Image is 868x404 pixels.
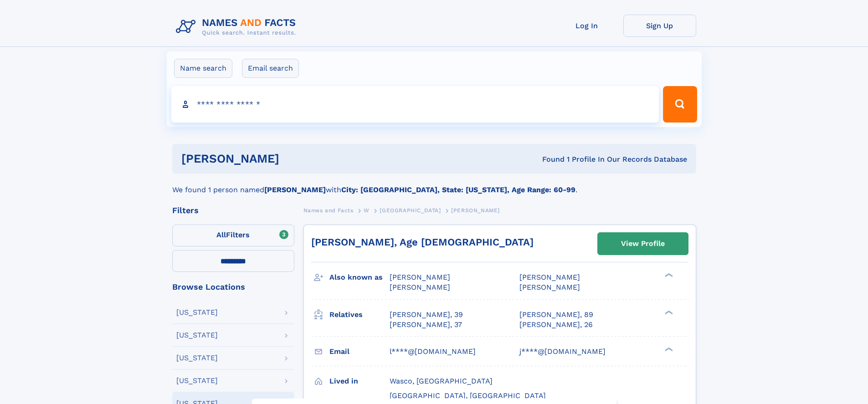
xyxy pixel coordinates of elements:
[621,233,665,254] div: View Profile
[519,273,580,281] span: [PERSON_NAME]
[303,205,354,216] a: Names and Facts
[172,15,303,39] img: Logo Names and Facts
[329,270,390,285] h3: Also known as
[390,310,463,320] a: [PERSON_NAME], 39
[380,205,441,216] a: [GEOGRAPHIC_DATA]
[172,174,696,195] div: We found 1 person named with .
[341,185,575,194] b: City: [GEOGRAPHIC_DATA], State: [US_STATE], Age Range: 60-99
[519,320,593,330] a: [PERSON_NAME], 26
[264,185,326,194] b: [PERSON_NAME]
[364,207,370,214] span: W
[174,59,232,78] label: Name search
[390,283,450,291] span: [PERSON_NAME]
[663,86,697,123] button: Search Button
[451,207,500,214] span: [PERSON_NAME]
[176,354,218,362] div: [US_STATE]
[216,230,226,239] span: All
[380,207,441,214] span: [GEOGRAPHIC_DATA]
[390,377,493,385] span: Wasco, [GEOGRAPHIC_DATA]
[411,154,687,164] div: Found 1 Profile In Our Records Database
[176,332,218,339] div: [US_STATE]
[329,373,390,389] h3: Lived in
[390,273,450,281] span: [PERSON_NAME]
[663,272,673,278] div: ❯
[550,15,623,37] a: Log In
[623,15,696,37] a: Sign Up
[364,205,370,216] a: W
[172,225,294,246] label: Filters
[171,86,659,123] input: search input
[329,344,390,359] h3: Email
[663,346,673,352] div: ❯
[311,236,534,248] a: [PERSON_NAME], Age [DEMOGRAPHIC_DATA]
[242,59,299,78] label: Email search
[176,377,218,384] div: [US_STATE]
[181,153,411,164] h1: [PERSON_NAME]
[598,233,688,255] a: View Profile
[172,206,294,215] div: Filters
[390,391,546,400] span: [GEOGRAPHIC_DATA], [GEOGRAPHIC_DATA]
[519,310,593,320] a: [PERSON_NAME], 89
[390,320,462,330] a: [PERSON_NAME], 37
[172,283,294,291] div: Browse Locations
[176,309,218,316] div: [US_STATE]
[329,307,390,322] h3: Relatives
[663,309,673,315] div: ❯
[519,283,580,291] span: [PERSON_NAME]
